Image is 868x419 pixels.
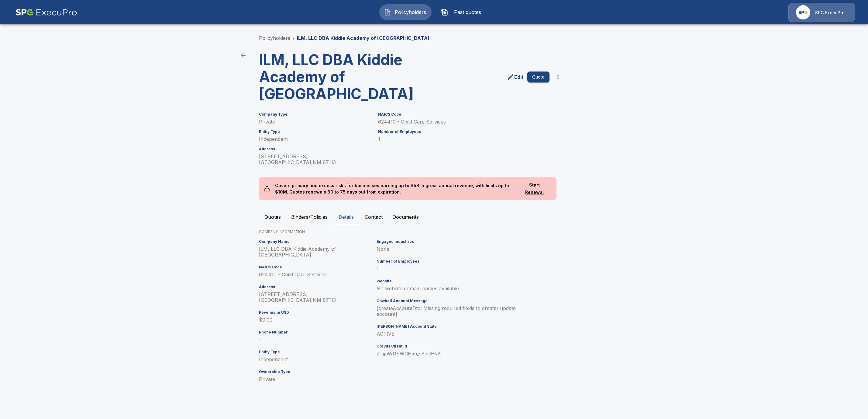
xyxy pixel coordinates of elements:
[297,34,429,42] p: ILM, LLC DBA Kiddie Academy of [GEOGRAPHIC_DATA]
[259,210,286,224] button: Quotes
[237,49,249,61] a: back
[259,370,374,374] h6: Ownership Type
[377,279,521,283] h6: Website
[517,180,552,198] button: Start Renewal
[259,317,374,323] p: $0.00
[286,210,332,224] button: Binders/Policies
[815,10,845,16] p: SPG ExecuPro
[259,330,374,334] h6: Phone Number
[377,351,521,357] p: ZijqjpWDSWCHim_s8aOHyA
[377,266,521,272] p: 1
[379,4,432,20] button: Policyholders IconPolicyholders
[259,272,374,278] p: 624410 - Child Care Services
[796,5,810,19] img: Agency Icon
[377,306,521,317] p: [createAccountDto: Missing required fields to create/ update account]
[378,112,549,117] h6: NAICS Code
[378,136,549,142] p: 1
[259,112,371,117] h6: Company Type
[259,34,429,42] nav: breadcrumb
[377,331,521,337] p: ACTIVE
[259,285,374,289] h6: Address
[387,210,424,224] button: Documents
[259,292,374,303] p: [STREET_ADDRESS] [GEOGRAPHIC_DATA] , NM 87113
[259,154,371,165] p: [STREET_ADDRESS] [GEOGRAPHIC_DATA] , NM 87113
[259,229,609,235] p: COMPANY INFORMATION
[384,9,391,16] img: Policyholders Icon
[378,119,549,125] p: 624410 - Child Care Services
[259,51,409,103] h3: ILM, LLC DBA Kiddie Academy of [GEOGRAPHIC_DATA]
[270,177,517,200] p: Covers primary and excess risks for businesses earning up to $5B in gross annual revenue, with li...
[377,344,521,348] h6: Corvus Client Id
[360,210,387,224] button: Contact
[15,3,77,22] img: AA Logo
[394,9,427,16] span: Policyholders
[259,246,374,258] p: ILM, LLC DBA Kiddie Academy of [GEOGRAPHIC_DATA]
[377,324,521,329] h6: [PERSON_NAME] Account State
[377,246,521,252] p: None
[259,136,371,142] p: Independent
[259,130,371,134] h6: Entity Type
[259,147,371,151] h6: Address
[259,119,371,125] p: Private
[293,34,294,42] li: /
[451,9,484,16] span: Past quotes
[259,376,374,382] p: Private
[377,286,521,292] p: No website domain names available
[259,265,374,269] h6: NAICS Code
[378,130,549,134] h6: Number of Employees
[514,73,524,81] p: Edit
[788,3,855,22] a: Agency IconSPG ExecuPro
[332,210,360,224] button: Details
[506,72,525,82] a: edit
[527,72,549,83] button: Quote
[259,239,374,244] h6: Company Name
[259,357,374,362] p: Independent
[441,9,448,16] img: Past quotes Icon
[259,350,374,354] h6: Entity Type
[259,337,374,343] p: -
[377,299,521,303] h6: Cowbell Account Message
[377,239,521,244] h6: Engaged Industries
[552,71,564,83] button: more
[259,35,290,41] a: Policyholders
[259,210,609,224] div: policyholder tabs
[436,4,489,20] button: Past quotes IconPast quotes
[377,259,521,264] h6: Number of Employees
[259,310,374,315] h6: Revenue in USD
